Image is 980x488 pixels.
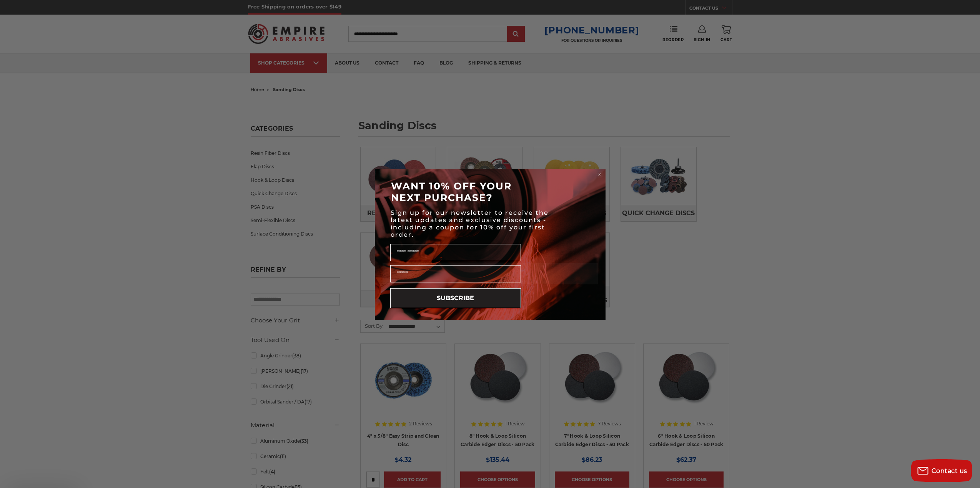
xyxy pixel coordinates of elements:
span: WANT 10% OFF YOUR NEXT PURCHASE? [391,180,512,203]
button: Close dialog [596,171,604,178]
span: Sign up for our newsletter to receive the latest updates and exclusive discounts - including a co... [391,209,549,238]
button: SUBSCRIBE [390,288,521,308]
button: Contact us [911,459,972,482]
input: Email [390,265,521,282]
span: Contact us [932,467,967,475]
